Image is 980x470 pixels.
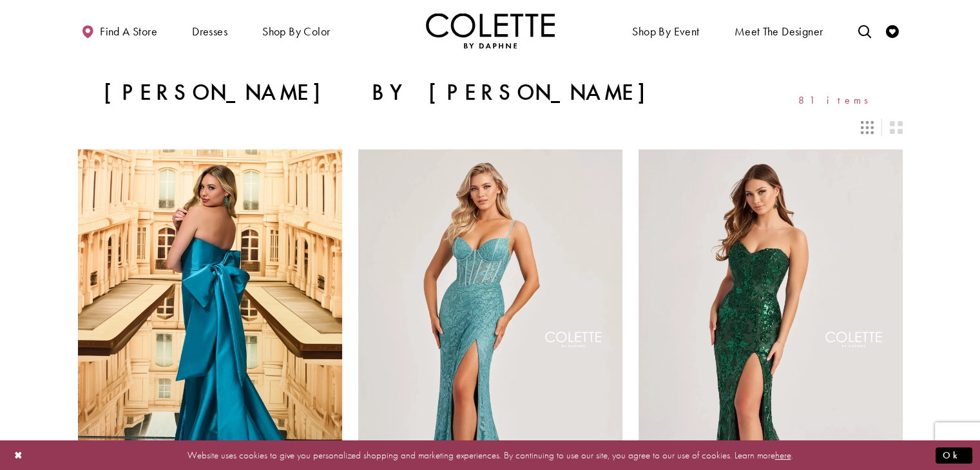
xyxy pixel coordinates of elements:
[8,444,30,466] button: Close Dialog
[426,13,555,48] a: Visit Home Page
[104,80,674,106] h1: [PERSON_NAME] by [PERSON_NAME]
[70,113,910,142] div: Layout Controls
[936,447,972,463] button: Submit Dialog
[629,13,702,48] span: Shop By Event
[861,121,874,134] span: Switch layout to 3 columns
[100,25,157,38] span: Find a store
[632,25,699,38] span: Shop By Event
[426,13,555,48] img: Colette by Daphne
[798,95,877,106] span: 81 items
[189,13,231,48] span: Dresses
[192,25,227,38] span: Dresses
[262,25,330,38] span: Shop by color
[854,13,874,48] a: Toggle search
[883,13,902,48] a: Check Wishlist
[78,13,160,48] a: Find a store
[731,13,827,48] a: Meet the designer
[889,121,902,134] span: Switch layout to 2 columns
[775,448,791,461] a: here
[259,13,333,48] span: Shop by color
[93,446,887,464] p: Website uses cookies to give you personalized shopping and marketing experiences. By continuing t...
[735,25,823,38] span: Meet the designer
